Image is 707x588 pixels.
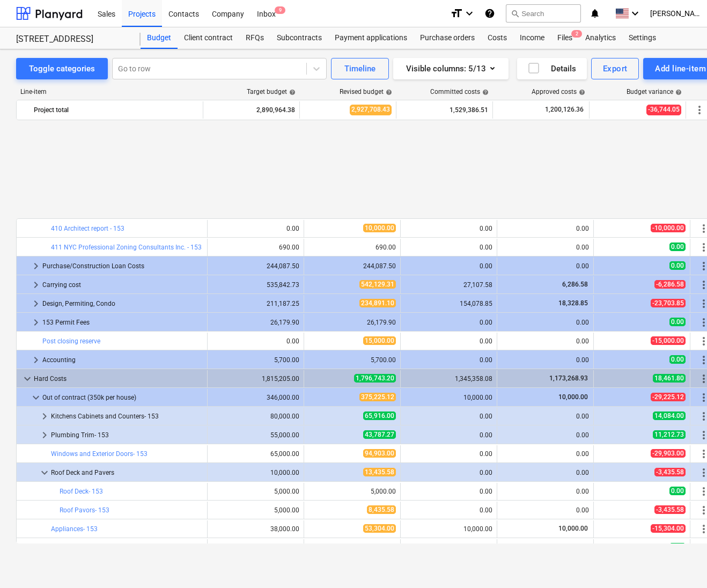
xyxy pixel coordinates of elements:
[344,62,375,76] div: Timeline
[239,27,270,49] a: RFQs
[622,27,662,49] a: Settings
[51,525,98,533] a: Appliances- 153
[308,244,396,251] div: 690.00
[60,506,109,514] a: Roof Pavors- 153
[405,450,492,458] div: 0.00
[30,278,42,291] span: keyboard_arrow_right
[405,525,492,533] div: 10,000.00
[354,374,396,383] span: 1,796,743.20
[34,370,203,387] div: Hard Costs
[502,337,589,345] div: 0.00
[654,468,686,476] span: -3,435.58
[363,336,396,345] span: 15,000.00
[651,524,686,533] span: -15,304.00
[212,394,299,401] div: 346,000.00
[653,536,707,588] iframe: Chat Widget
[655,62,706,76] div: Add line-item
[38,466,51,479] span: keyboard_arrow_down
[502,506,589,514] div: 0.00
[651,449,686,458] span: -29,903.00
[561,281,589,288] span: 6,286.58
[34,101,198,119] div: Project total
[544,105,585,114] span: 1,200,126.36
[363,430,396,439] span: 43,787.27
[42,276,203,293] div: Carrying cost
[16,58,108,79] button: Toggle categories
[502,450,589,458] div: 0.00
[212,413,299,420] div: 80,000.00
[405,375,492,383] div: 1,345,358.08
[693,104,706,116] span: More actions
[212,281,299,289] div: 535,842.73
[16,88,204,95] div: Line-item
[590,7,600,20] i: notifications
[669,487,686,495] span: 0.00
[393,58,509,79] button: Visible columns:5/13
[212,450,299,458] div: 65,000.00
[557,525,589,532] span: 10,000.00
[141,27,178,49] a: Budget
[405,431,492,439] div: 0.00
[502,225,589,232] div: 0.00
[42,258,203,275] div: Purchase/Construction Loan Costs
[484,7,495,20] i: Knowledge base
[579,27,622,49] a: Analytics
[212,525,299,533] div: 38,000.00
[669,242,686,251] span: 0.00
[51,427,203,444] div: Plumbing Trim- 153
[405,488,492,495] div: 0.00
[405,281,492,289] div: 27,107.58
[51,408,203,425] div: Kitchens Cabinets and Counters- 153
[506,4,581,23] button: Search
[212,319,299,326] div: 26,179.90
[308,319,396,326] div: 26,179.90
[212,506,299,514] div: 5,000.00
[212,356,299,364] div: 5,700.00
[651,336,686,345] span: -15,000.00
[275,6,285,14] span: 9
[405,337,492,345] div: 0.00
[502,244,589,251] div: 0.00
[651,224,686,232] span: -10,000.00
[178,27,239,49] a: Client contract
[359,299,396,307] span: 234,891.10
[532,88,585,95] div: Approved costs
[328,27,414,49] a: Payment applications
[51,225,124,232] a: 410 Architect report - 153
[30,260,42,273] span: keyboard_arrow_right
[405,262,492,270] div: 0.00
[450,7,463,20] i: format_size
[669,261,686,270] span: 0.00
[38,429,51,442] span: keyboard_arrow_right
[629,7,642,20] i: keyboard_arrow_down
[359,280,396,289] span: 542,129.31
[653,374,686,383] span: 18,461.80
[502,488,589,495] div: 0.00
[653,430,686,439] span: 11,212.73
[513,27,551,49] a: Income
[406,62,496,76] div: Visible columns : 5/13
[651,299,686,307] span: -23,703.85
[212,300,299,307] div: 211,187.25
[270,27,328,49] a: Subcontracts
[367,505,396,514] span: 8,435.58
[502,431,589,439] div: 0.00
[571,30,582,38] span: 2
[308,488,396,495] div: 5,000.00
[577,89,585,95] span: help
[405,356,492,364] div: 0.00
[480,89,489,95] span: help
[401,101,488,119] div: 1,529,386.51
[42,389,203,406] div: Out of contract (350k per house)
[308,262,396,270] div: 244,087.50
[384,89,392,95] span: help
[38,410,51,423] span: keyboard_arrow_right
[212,375,299,383] div: 1,815,205.00
[29,62,95,76] div: Toggle categories
[60,488,103,495] a: Roof Deck- 153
